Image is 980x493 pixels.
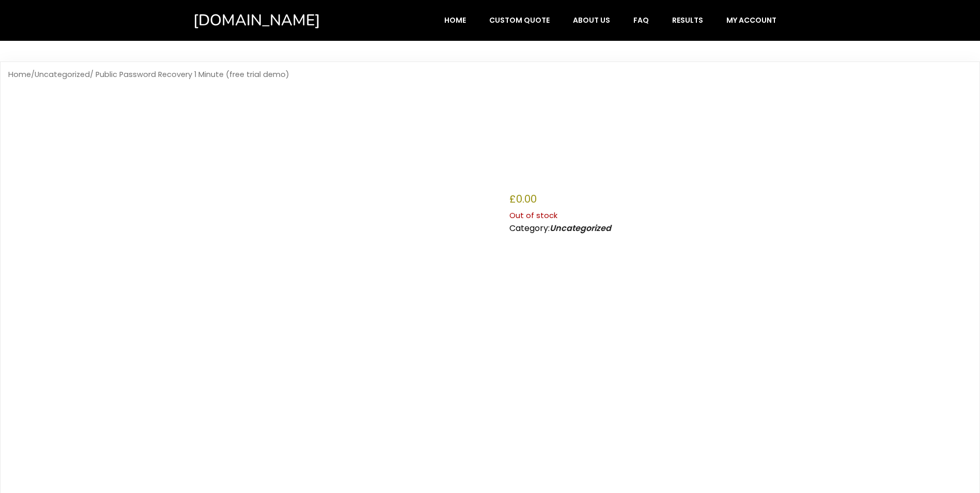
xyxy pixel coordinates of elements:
[633,16,649,25] span: FAQ
[672,16,703,25] span: Results
[573,16,610,25] span: About Us
[623,10,660,30] a: FAQ
[550,222,611,234] a: Uncategorized
[715,10,787,30] a: My account
[489,16,550,25] span: Custom Quote
[35,69,90,80] a: Uncategorized
[562,10,621,30] a: About Us
[509,104,972,184] h1: Public Password Recovery 1 Minute (free trial demo)
[433,10,477,30] a: Home
[509,222,611,234] span: Category:
[509,192,537,206] bdi: 0.00
[8,69,31,80] a: Home
[509,209,972,222] p: Out of stock
[726,16,776,25] span: My account
[509,192,516,206] span: £
[478,10,561,30] a: Custom Quote
[8,70,972,80] nav: Breadcrumb
[193,10,364,30] a: [DOMAIN_NAME]
[661,10,714,30] a: Results
[444,16,466,25] span: Home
